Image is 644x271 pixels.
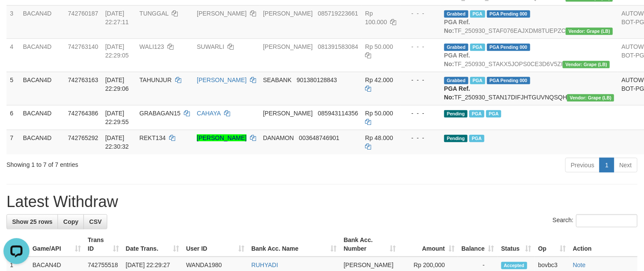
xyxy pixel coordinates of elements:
[404,9,437,18] div: - - -
[498,232,535,257] th: Status: activate to sort column ascending
[444,85,470,101] b: PGA Ref. No:
[197,43,224,50] a: SUWARLI
[105,43,129,59] span: [DATE] 22:29:05
[470,44,485,51] span: Marked by bovbc3
[19,72,64,105] td: BACAN4D
[6,38,19,72] td: 4
[444,44,468,51] span: Grabbed
[6,193,638,210] h1: Latest Withdraw
[68,134,98,141] span: 742765292
[6,214,58,229] a: Show 25 rows
[487,10,530,18] span: PGA Pending
[318,43,358,50] span: Copy 081391583084 to clipboard
[83,214,107,229] a: CSV
[263,134,294,141] span: DANAMON
[404,134,437,142] div: - - -
[563,61,610,68] span: Vendor URL: https://dashboard.q2checkout.com/secure
[263,110,313,117] span: [PERSON_NAME]
[139,43,164,50] span: WALI123
[441,72,618,105] td: TF_250930_STAN17DIFJHTGUVNQSQH
[444,10,468,18] span: Grabbed
[487,44,530,51] span: PGA Pending
[565,158,600,172] a: Previous
[576,214,638,227] input: Search:
[404,42,437,51] div: - - -
[197,110,221,117] a: CAHAYA
[614,158,638,172] a: Next
[344,261,394,268] span: [PERSON_NAME]
[6,232,29,257] th: ID: activate to sort column descending
[68,10,98,17] span: 742760187
[469,110,484,118] span: PGA
[139,10,168,17] span: TUNGGAL
[12,218,52,225] span: Show 25 rows
[105,10,129,26] span: [DATE] 22:27:11
[19,5,64,38] td: BACAN4D
[444,77,468,84] span: Grabbed
[365,10,387,26] span: Rp 100.000
[318,110,358,117] span: Copy 085943114356 to clipboard
[567,94,614,102] span: Vendor URL: https://dashboard.q2checkout.com/secure
[68,110,98,117] span: 742764386
[68,43,98,50] span: 742763140
[444,19,470,34] b: PGA Ref. No:
[263,10,313,17] span: [PERSON_NAME]
[441,38,618,72] td: TF_250930_STAKX5JOPS0CE3D6V5ZI
[458,232,498,257] th: Balance: activate to sort column ascending
[404,109,437,118] div: - - -
[470,10,485,18] span: Marked by bovbc3
[570,232,638,257] th: Action
[139,134,166,141] span: REKT134
[573,261,586,268] a: Note
[6,157,262,169] div: Showing 1 to 7 of 7 entries
[444,52,470,67] b: PGA Ref. No:
[469,135,484,142] span: PGA
[441,5,618,38] td: TF_250930_STAF076EAJXDM8TUEPZC
[6,5,19,38] td: 3
[197,10,247,17] a: [PERSON_NAME]
[68,77,98,83] span: 742763163
[340,232,400,257] th: Bank Acc. Number: activate to sort column ascending
[365,134,393,141] span: Rp 48.000
[444,110,468,118] span: Pending
[365,43,393,50] span: Rp 50.000
[263,43,313,50] span: [PERSON_NAME]
[84,232,122,257] th: Trans ID: activate to sort column ascending
[299,134,339,141] span: Copy 003648746901 to clipboard
[6,130,19,154] td: 7
[183,232,248,257] th: User ID: activate to sort column ascending
[487,77,530,84] span: PGA Pending
[263,77,292,83] span: SEABANK
[63,218,78,225] span: Copy
[139,77,171,83] span: TAHUNJUR
[19,38,64,72] td: BACAN4D
[566,28,613,35] span: Vendor URL: https://dashboard.q2checkout.com/secure
[58,214,84,229] a: Copy
[599,158,614,172] a: 1
[470,77,485,84] span: Marked by bovbc3
[553,214,638,227] label: Search:
[251,261,278,268] a: RUHYADI
[501,262,527,269] span: Accepted
[139,110,180,117] span: GRABAGAN15
[399,232,458,257] th: Amount: activate to sort column ascending
[197,77,247,83] a: [PERSON_NAME]
[444,135,468,142] span: Pending
[19,105,64,130] td: BACAN4D
[535,232,569,257] th: Op: activate to sort column ascending
[122,232,183,257] th: Date Trans.: activate to sort column ascending
[6,105,19,130] td: 6
[297,77,337,83] span: Copy 901380128843 to clipboard
[365,77,393,83] span: Rp 42.000
[89,218,102,225] span: CSV
[248,232,340,257] th: Bank Acc. Name: activate to sort column ascending
[486,110,501,118] span: PGA
[105,110,129,125] span: [DATE] 22:29:55
[197,134,247,141] a: [PERSON_NAME]
[19,130,64,154] td: BACAN4D
[29,232,84,257] th: Game/API: activate to sort column ascending
[404,76,437,84] div: - - -
[3,3,29,29] button: Open LiveChat chat widget
[105,134,129,150] span: [DATE] 22:30:32
[105,77,129,92] span: [DATE] 22:29:06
